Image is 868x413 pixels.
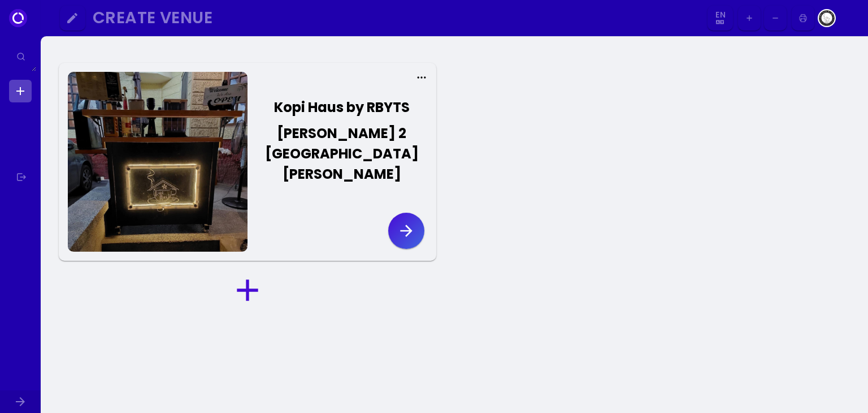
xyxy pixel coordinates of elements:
div: [PERSON_NAME] 2 [GEOGRAPHIC_DATA][PERSON_NAME] [262,123,422,184]
button: Create Venue [88,6,704,31]
div: Kopi Haus by RBYTS [274,97,410,118]
img: Image [839,9,857,27]
div: Create Venue [93,11,693,24]
button: Kopi Haus by RBYTS[PERSON_NAME] 2 [GEOGRAPHIC_DATA][PERSON_NAME] [248,83,427,199]
img: Image [818,9,836,27]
